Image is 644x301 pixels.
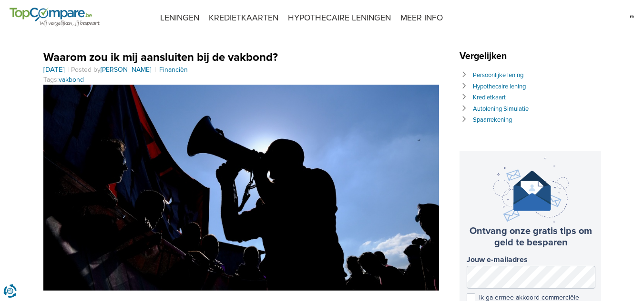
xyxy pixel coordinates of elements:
[467,255,595,264] label: Jouw e-mailadres
[43,65,65,74] time: [DATE]
[43,85,439,291] img: Aansluiten bij vakbond
[153,66,157,74] span: |
[101,66,151,74] a: [PERSON_NAME]
[473,83,526,90] a: Hypothecaire lening
[67,66,71,74] span: |
[43,50,439,65] h1: Waarom zou ik mij aansluiten bij de vakbond?
[59,76,84,84] a: vakbond
[473,116,512,124] a: Spaarrekening
[473,94,506,101] a: Kredietkaart
[43,50,439,85] header: Tags:
[43,66,65,74] a: [DATE]
[493,158,569,223] img: newsletter
[71,66,153,74] span: Posted by
[460,50,511,62] span: Vergelijken
[473,71,523,79] a: Persoonlijke lening
[473,105,529,113] a: Autolening Simulatie
[159,66,188,74] a: Financiën
[467,225,595,248] h3: Ontvang onze gratis tips om geld te besparen
[629,10,634,24] img: fr.svg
